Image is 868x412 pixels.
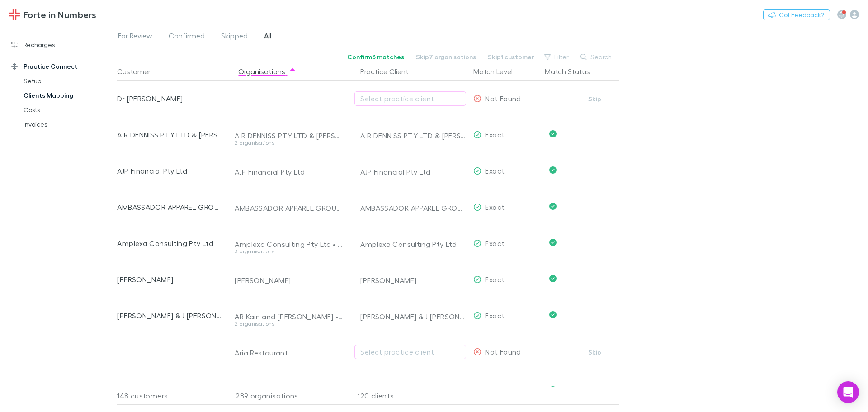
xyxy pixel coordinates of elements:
span: Exact [485,386,505,395]
div: Amplexa Consulting Pty Ltd • Amplexa Consulting Pty Ltd` • Amplexa Consulting [235,240,344,249]
button: Skip [580,94,609,104]
svg: Confirmed [549,275,557,282]
div: AJP Financial Pty Ltd [235,167,344,176]
div: AJP Financial Pty Ltd [360,154,466,190]
button: Filter [540,52,574,62]
div: 2 organisations [235,140,344,146]
div: Select practice client [360,346,460,357]
button: Practice Client [360,62,420,81]
div: A R DENNISS PTY LTD & [PERSON_NAME] & [PERSON_NAME] [360,118,466,154]
div: AMBASSADOR APPAREL GROUP PTY LTD [235,204,344,213]
img: Forte in Numbers's Logo [9,9,20,20]
button: Search [576,52,617,62]
div: Open Intercom Messenger [837,381,859,403]
div: AMBASSADOR APPAREL GROUP PTY LTD [117,189,222,225]
button: Match Status [545,62,601,81]
div: Arludo Pty Ltd [360,374,466,410]
div: [PERSON_NAME] & J [PERSON_NAME] [117,298,222,334]
span: Not Found [485,94,521,103]
button: Skip [580,347,609,358]
div: [PERSON_NAME] [117,261,222,298]
a: Forte in Numbers [4,4,102,25]
span: Not Found [485,347,521,356]
div: A R DENNISS PTY LTD & [PERSON_NAME] & [PERSON_NAME] [117,117,222,153]
button: Got Feedback? [763,9,830,20]
div: Select practice client [360,93,460,104]
span: Confirmed [169,31,205,43]
div: 3 organisations [235,249,344,254]
span: Exact [485,275,505,284]
span: All [264,31,271,43]
button: Organisations [238,62,296,81]
div: AMBASSADOR APPAREL GROUP PTY LTD [360,190,466,226]
a: Costs [14,103,122,117]
div: Aria Restaurant [235,348,344,357]
div: [PERSON_NAME] [235,276,344,285]
div: 148 customers [117,387,226,405]
div: Arludo Pty Ltd [117,373,222,409]
button: Confirm3 matches [341,52,410,62]
span: Exact [485,239,505,247]
svg: Confirmed [549,386,557,393]
button: Match Level [473,62,524,81]
div: 120 clients [348,387,470,405]
div: [PERSON_NAME] & J [PERSON_NAME] [360,298,466,335]
a: Setup [14,74,122,88]
span: Exact [485,166,505,175]
div: AR Kain and [PERSON_NAME] • [PERSON_NAME] & [PERSON_NAME] [235,312,344,321]
span: Exact [485,311,505,320]
span: Exact [485,130,505,139]
a: Clients Mapping [14,88,122,103]
h3: Forte in Numbers [24,9,96,20]
svg: Confirmed [549,166,557,174]
svg: Confirmed [549,239,557,246]
button: Select practice client [354,91,466,106]
div: Dr [PERSON_NAME] [117,81,222,117]
div: [PERSON_NAME] [360,262,466,298]
div: Amplexa Consulting Pty Ltd [117,225,222,261]
div: AJP Financial Pty Ltd [117,153,222,189]
button: Customer [117,62,161,81]
svg: Confirmed [549,130,557,137]
svg: Confirmed [549,311,557,318]
a: Practice Connect [2,59,122,74]
span: For Review [118,31,152,43]
a: Invoices [14,117,122,132]
span: Exact [485,203,505,211]
button: Skip1 customer [482,52,540,62]
svg: Confirmed [549,203,557,210]
div: Amplexa Consulting Pty Ltd [360,226,466,262]
a: Recharges [2,38,122,52]
span: Skipped [221,31,248,43]
div: A R DENNISS PTY LTD & [PERSON_NAME] & [PERSON_NAME] & [PERSON_NAME] • A R DENNISS PTY LTD & [PERS... [235,131,344,140]
button: Skip7 organisations [410,52,482,62]
div: 289 organisations [226,387,348,405]
div: 2 organisations [235,321,344,327]
button: Select practice client [354,345,466,359]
